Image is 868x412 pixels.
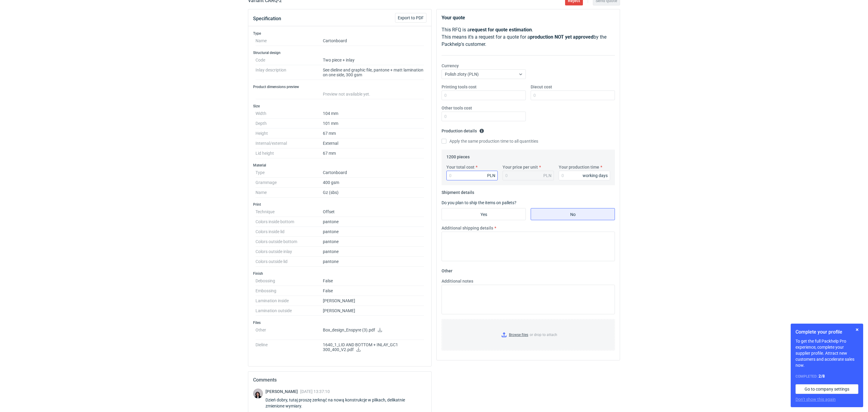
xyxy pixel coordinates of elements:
[256,286,323,296] dt: Embossing
[323,207,424,217] dd: Offset
[256,188,323,198] dt: Name
[253,202,426,207] h3: Print
[323,342,424,353] p: 1640_1_LID AND BOTTOM + INLAY_GC1 300_400_V2.pdf
[253,84,426,89] h3: Product dimensions preview
[323,217,424,227] dd: pantone
[531,208,615,220] label: No
[323,247,424,257] dd: pantone
[323,296,424,306] dd: [PERSON_NAME]
[256,168,323,178] dt: Type
[323,92,370,97] span: Preview not available yet.
[253,376,426,384] h2: Comments
[796,384,858,394] a: Go to company settings
[323,138,424,148] dd: External
[323,36,424,46] dd: Cartonboard
[256,128,323,138] dt: Height
[442,126,484,133] legend: Production details
[256,148,323,158] dt: Lid height
[854,326,861,333] button: Skip for now
[253,320,426,325] h3: Files
[253,50,426,55] h3: Structural design
[323,188,424,198] dd: Gz (sbs)
[323,119,424,128] dd: 101 mm
[253,31,426,36] h3: Type
[442,266,452,273] legend: Other
[323,328,424,333] p: Box_design_Enspyre (3).pdf
[256,36,323,46] dt: Name
[256,237,323,247] dt: Colors outside bottom
[253,11,281,26] button: Specification
[323,227,424,237] dd: pantone
[442,112,526,121] input: 0
[442,278,473,284] label: Additional notes
[323,306,424,316] dd: [PERSON_NAME]
[442,26,615,48] p: This RFQ is a . This means it's a request for a quote for a by the Packhelp's customer.
[323,178,424,188] dd: 400 gsm
[256,296,323,306] dt: Lamination inside
[442,105,472,111] label: Other tools cost
[445,72,479,77] span: Polish złoty (PLN)
[253,271,426,276] h3: Finish
[323,109,424,119] dd: 104 mm
[559,164,599,170] label: Your production time
[442,84,477,90] label: Printing tools cost
[323,257,424,267] dd: pantone
[256,138,323,148] dt: Internal/external
[256,109,323,119] dt: Width
[470,27,532,33] strong: request for quote estimation
[442,138,538,144] label: Apply the same production time to all quantities
[323,237,424,247] dd: pantone
[253,104,426,109] h3: Size
[442,225,493,231] label: Additional shipping details
[256,340,323,357] dt: Dieline
[256,207,323,217] dt: Technique
[253,163,426,168] h3: Material
[446,152,470,159] legend: 1200 pieces
[446,164,474,170] label: Your total cost
[323,148,424,158] dd: 67 mm
[442,319,615,350] label: or drop to attach
[256,306,323,316] dt: Lamination outside
[442,200,516,205] label: Do you plan to ship the items on pallets?
[323,286,424,296] dd: False
[256,65,323,80] dt: Inlay description
[256,119,323,128] dt: Depth
[796,396,836,402] button: Don’t show this again
[256,276,323,286] dt: Debossing
[256,178,323,188] dt: Grammage
[323,55,424,65] dd: Two piece + inlay
[818,374,825,379] strong: 2 / 8
[256,325,323,340] dt: Other
[503,164,538,170] label: Your price per unit
[487,173,495,179] div: PLN
[323,168,424,178] dd: Cartonboard
[530,34,593,40] strong: production NOT yet approved
[559,171,610,180] input: 0
[531,84,552,90] label: Diecut cost
[395,13,426,23] button: Export to PDF
[398,16,424,20] span: Export to PDF
[323,65,424,80] dd: See dieline and graphic file, pantone + matt lamination on one side, 300 gsm
[796,373,858,379] div: Completed:
[442,208,526,220] label: Yes
[256,227,323,237] dt: Colors inside lid
[796,328,858,336] h1: Complete your profile
[446,171,498,180] input: 0
[583,173,608,179] div: working days
[256,247,323,257] dt: Colors outside inlay
[442,63,459,69] label: Currency
[253,388,263,398] img: Sebastian Markut
[442,188,474,195] legend: Shipment details
[256,257,323,267] dt: Colors outside lid
[300,389,330,394] span: [DATE] 13:37:10
[531,90,615,100] input: 0
[323,276,424,286] dd: False
[442,90,526,100] input: 0
[256,217,323,227] dt: Colors inside bottom
[256,55,323,65] dt: Code
[265,397,426,409] div: Dzień dobry, tutaj proszę zerknąć na nową konstrukcje w plikach, delikatnie zmienione wymiary.
[265,389,300,394] span: [PERSON_NAME]
[442,15,465,21] strong: Your quote
[323,128,424,138] dd: 67 mm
